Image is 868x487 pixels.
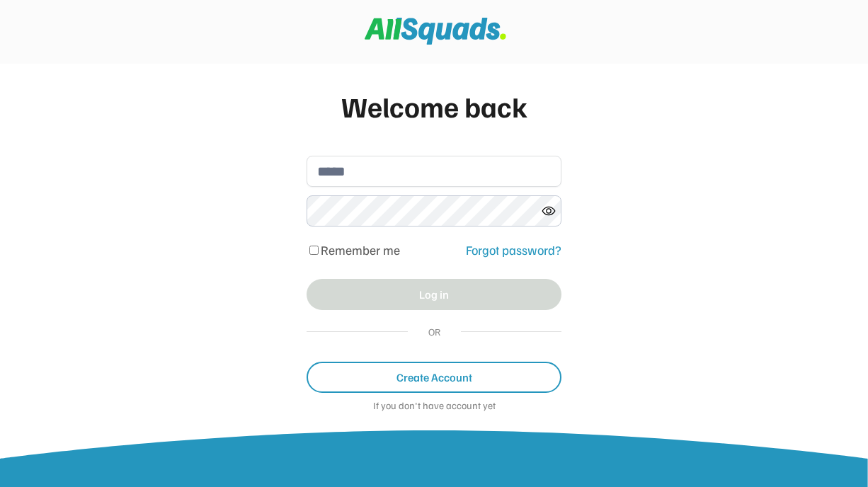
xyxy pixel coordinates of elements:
[307,400,561,414] div: If you don't have account yet
[321,242,400,258] label: Remember me
[466,241,561,260] div: Forgot password?
[422,324,447,339] div: OR
[307,85,561,127] div: Welcome back
[307,362,561,393] button: Create Account
[365,18,506,45] img: Squad%20Logo.svg
[307,279,561,310] button: Log in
